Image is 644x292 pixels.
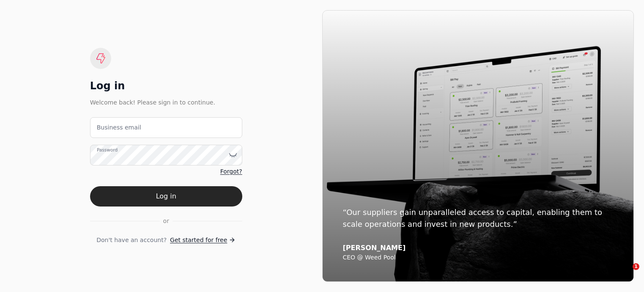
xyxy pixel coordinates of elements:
[220,167,242,176] a: Forgot?
[90,186,242,207] button: Log in
[343,254,614,262] div: CEO @ Weed Pool
[97,146,118,153] label: Password
[163,217,169,226] span: or
[633,263,639,270] span: 1
[90,98,242,107] div: Welcome back! Please sign in to continue.
[96,236,167,245] span: Don't have an account?
[97,123,141,132] label: Business email
[170,236,236,245] a: Get started for free
[343,207,614,230] div: “Our suppliers gain unparalleled access to capital, enabling them to scale operations and invest ...
[170,236,227,245] span: Get started for free
[90,79,242,93] div: Log in
[343,244,614,252] div: [PERSON_NAME]
[615,263,636,284] iframe: Intercom live chat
